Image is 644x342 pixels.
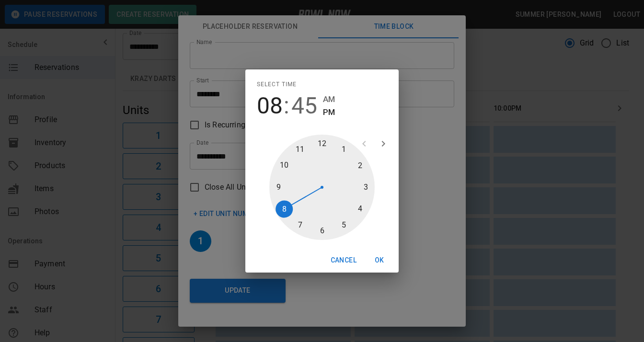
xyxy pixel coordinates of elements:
[374,134,393,153] button: open next view
[284,92,289,119] span: :
[291,92,317,119] button: 45
[323,106,335,119] button: PM
[364,251,395,269] button: OK
[323,93,335,106] button: AM
[257,92,283,119] button: 08
[257,77,297,92] span: Select time
[327,251,360,269] button: Cancel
